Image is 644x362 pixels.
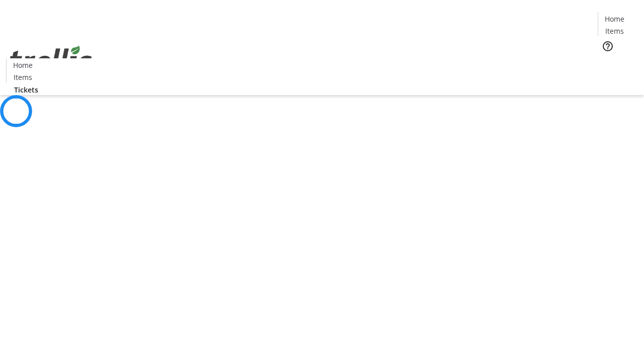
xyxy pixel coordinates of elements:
a: Items [598,26,630,36]
span: Tickets [14,84,38,95]
button: Help [598,36,618,56]
span: Home [605,14,624,24]
span: Items [14,72,32,82]
a: Items [7,72,39,82]
span: Tickets [606,58,630,69]
a: Tickets [6,84,46,95]
img: Orient E2E Organization cpyRnFWgv2's Logo [6,35,96,85]
span: Home [13,60,33,70]
a: Home [7,60,39,70]
a: Home [598,14,630,24]
a: Tickets [598,58,638,69]
span: Items [605,26,624,36]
